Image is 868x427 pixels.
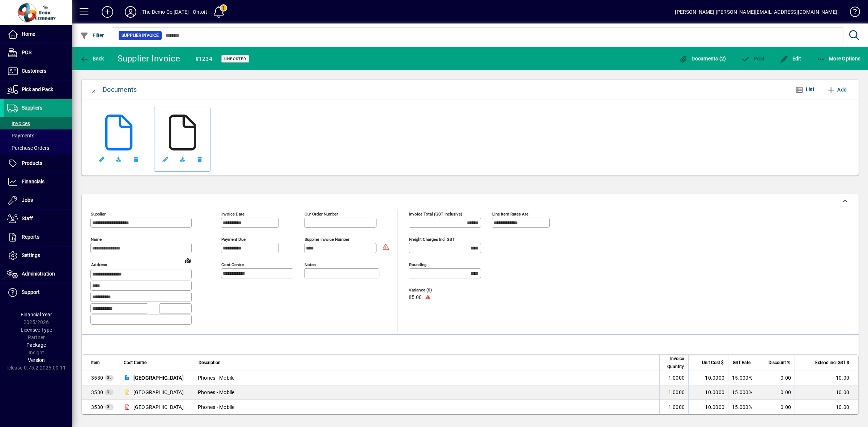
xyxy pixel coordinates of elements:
a: Purchase Orders [4,142,72,154]
mat-label: Line item rates are [492,212,528,217]
span: GL [107,390,112,394]
span: POS [22,50,31,55]
mat-label: Name [91,237,102,242]
mat-label: Notes [305,262,316,267]
a: Administration [4,265,72,283]
span: 85.00 [409,295,422,300]
span: Unposted [224,56,246,61]
span: Extend incl GST $ [815,359,849,367]
span: Customers [22,68,46,74]
mat-label: Payment due [221,237,246,242]
a: Support [4,283,72,302]
span: Filter [80,33,104,38]
span: Unit Cost $ [702,359,724,367]
span: Add [827,84,847,95]
a: Pick and Pack [4,81,72,99]
button: More Options [815,52,863,65]
a: Download [174,151,191,168]
span: GL [107,376,112,380]
td: Phones - Mobile [194,400,659,414]
button: Edit [778,52,803,65]
span: Discount % [769,359,790,367]
td: 10.00 [795,371,858,385]
span: Documents (2) [679,56,726,61]
button: Edit [93,151,110,168]
button: Filter [78,29,106,42]
div: #1234 [195,53,212,65]
span: [GEOGRAPHIC_DATA] [133,374,184,381]
span: Invoices [7,120,30,126]
a: View on map [182,255,193,266]
span: Suppliers [22,105,42,111]
span: Phones - Mobile [91,389,103,396]
span: Products [22,160,42,166]
a: Download [110,151,127,168]
a: Settings [4,247,72,265]
span: Jobs [22,197,33,203]
span: Reports [22,234,39,240]
span: Back [80,56,104,61]
button: Documents (2) [677,52,728,65]
span: Phones - Mobile [91,403,103,411]
mat-label: Invoice date [221,212,244,217]
td: 1.0000 [659,385,688,400]
mat-label: Invoice Total (GST inclusive) [409,212,462,217]
button: List [789,83,820,96]
span: GL [107,405,112,409]
span: Edit [780,56,801,61]
button: Profile [119,5,142,18]
span: Settings [22,252,40,258]
app-page-header-button: Back [72,52,112,65]
td: 10.00 [795,385,858,400]
mat-label: Supplier invoice number [305,237,349,242]
td: Phones - Mobile [194,385,659,400]
td: 15.000% [728,400,757,414]
td: Phones - Mobile [194,371,659,385]
a: POS [4,44,72,62]
span: Package [26,342,46,348]
mat-label: Rounding [409,262,426,267]
span: Payments [7,133,34,138]
mat-label: Cost Centre [221,262,244,267]
button: Close [85,81,103,98]
span: Purchase Orders [7,145,49,151]
a: Financials [4,173,72,191]
span: Financials [22,179,44,184]
mat-label: Our order number [305,212,338,217]
td: 10.0000 [688,371,728,385]
button: Remove [127,151,145,168]
span: Description [199,359,221,367]
a: Invoices [4,117,72,129]
button: Edit [156,151,174,168]
td: 1.0000 [659,400,688,414]
a: Staff [4,210,72,228]
div: Supplier Invoice [118,53,180,64]
button: Remove [191,151,208,168]
a: Home [4,25,72,43]
span: [GEOGRAPHIC_DATA] [133,389,184,396]
a: Products [4,154,72,172]
td: 0.00 [757,371,795,385]
button: Post [740,52,767,65]
span: Item [91,359,100,367]
td: 10.0000 [688,400,728,414]
div: [PERSON_NAME] [PERSON_NAME][EMAIL_ADDRESS][DOMAIN_NAME] [675,6,837,18]
span: Pick and Pack [22,86,53,92]
span: Financial Year [21,312,52,317]
td: 0.00 [757,385,795,400]
a: Customers [4,62,72,80]
span: Supplier Invoice [122,32,159,39]
td: 0.00 [757,400,795,414]
a: Reports [4,228,72,246]
div: Documents [103,84,137,95]
span: Home [22,31,35,37]
span: [GEOGRAPHIC_DATA] [133,403,184,411]
span: GST Rate [733,359,750,367]
span: Phones - Mobile [91,374,103,381]
mat-label: Freight charges incl GST [409,237,455,242]
td: 15.000% [728,371,757,385]
td: 10.00 [795,400,858,414]
span: Variance ($) [409,288,452,293]
span: Invoice Quantity [664,355,684,371]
